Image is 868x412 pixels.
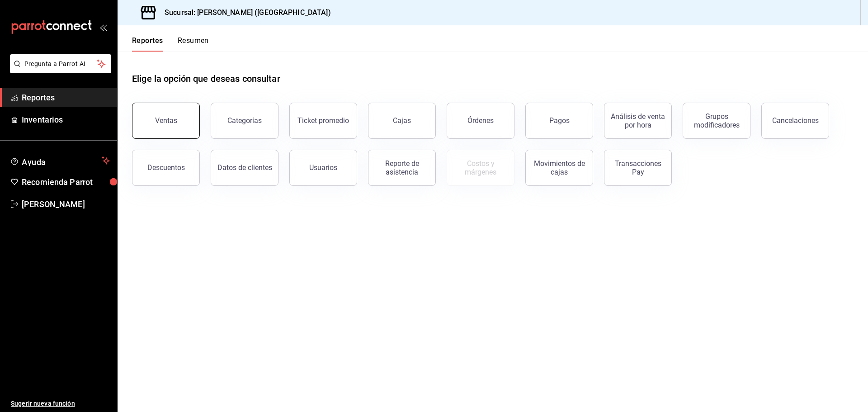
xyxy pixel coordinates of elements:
div: Transacciones Pay [610,159,666,176]
div: Datos de clientes [217,163,272,172]
div: Usuarios [309,163,337,172]
div: Cancelaciones [772,116,819,125]
div: Costos y márgenes [453,159,509,176]
div: Movimientos de cajas [531,159,587,176]
h3: Sucursal: [PERSON_NAME] ([GEOGRAPHIC_DATA]) [157,7,331,18]
button: Ventas [132,103,200,139]
div: Categorías [227,116,262,125]
div: Ticket promedio [297,116,349,125]
button: Órdenes [447,103,514,139]
button: Movimientos de cajas [525,150,593,186]
span: Inventarios [22,114,110,126]
span: Pregunta a Parrot AI [24,59,97,69]
div: Descuentos [147,163,185,172]
button: Cancelaciones [761,103,829,139]
button: Resumen [178,36,209,52]
h1: Elige la opción que deseas consultar [132,72,280,85]
div: Análisis de venta por hora [610,112,666,129]
button: Pregunta a Parrot AI [10,54,111,73]
span: [PERSON_NAME] [22,198,110,210]
button: Grupos modificadores [683,103,750,139]
div: Cajas [393,116,411,125]
button: Categorías [211,103,278,139]
button: Reporte de asistencia [368,150,436,186]
span: Ayuda [22,155,98,166]
div: Pagos [549,116,570,125]
button: Análisis de venta por hora [604,103,672,139]
button: Cajas [368,103,436,139]
div: navigation tabs [132,36,209,52]
span: Sugerir nueva función [11,399,110,408]
button: Descuentos [132,150,200,186]
button: Transacciones Pay [604,150,672,186]
button: Contrata inventarios para ver este reporte [447,150,514,186]
button: Usuarios [289,150,357,186]
span: Reportes [22,91,110,104]
button: Ticket promedio [289,103,357,139]
button: open_drawer_menu [99,24,107,31]
button: Reportes [132,36,163,52]
div: Órdenes [467,116,494,125]
button: Datos de clientes [211,150,278,186]
div: Grupos modificadores [689,112,745,129]
div: Ventas [155,116,177,125]
div: Reporte de asistencia [374,159,430,176]
span: Recomienda Parrot [22,176,110,188]
a: Pregunta a Parrot AI [6,66,111,75]
button: Pagos [525,103,593,139]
